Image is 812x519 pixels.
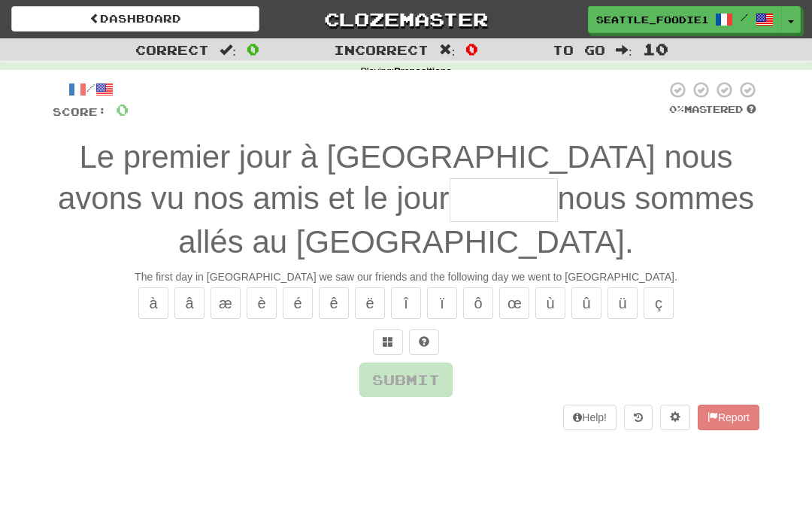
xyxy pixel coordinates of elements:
[553,42,605,57] span: To go
[174,287,205,319] button: â
[319,287,349,319] button: ê
[535,287,565,319] button: ù
[588,6,782,33] a: Seattle_Foodie1 /
[53,269,759,284] div: The first day in [GEOGRAPHIC_DATA] we saw our friends and the following day we went to [GEOGRAPHI...
[247,40,259,58] span: 0
[741,12,748,23] span: /
[644,287,674,319] button: ç
[53,80,129,99] div: /
[359,363,453,397] button: Submit
[334,42,429,57] span: Incorrect
[211,287,241,319] button: æ
[355,287,385,319] button: ë
[439,44,456,56] span: :
[282,6,530,32] a: Clozemaster
[58,139,733,216] span: Le premier jour à [GEOGRAPHIC_DATA] nous avons vu nos amis et le jour
[669,103,684,115] span: 0 %
[571,287,601,319] button: û
[596,13,707,26] span: Seattle_Foodie1
[247,287,277,319] button: è
[499,287,529,319] button: œ
[463,287,493,319] button: ô
[11,6,259,32] a: Dashboard
[394,66,451,77] strong: Prepositions
[283,287,313,319] button: é
[698,405,759,430] button: Report
[563,405,617,430] button: Help!
[666,103,759,117] div: Mastered
[616,44,632,56] span: :
[643,40,668,58] span: 10
[465,40,478,58] span: 0
[607,287,638,319] button: ü
[138,287,168,319] button: à
[53,105,107,118] span: Score:
[220,44,236,56] span: :
[116,100,129,119] span: 0
[427,287,457,319] button: ï
[624,405,653,430] button: Round history (alt+y)
[135,42,209,57] span: Correct
[409,329,439,355] button: Single letter hint - you only get 1 per sentence and score half the points! alt+h
[373,329,403,355] button: Switch sentence to multiple choice alt+p
[391,287,421,319] button: î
